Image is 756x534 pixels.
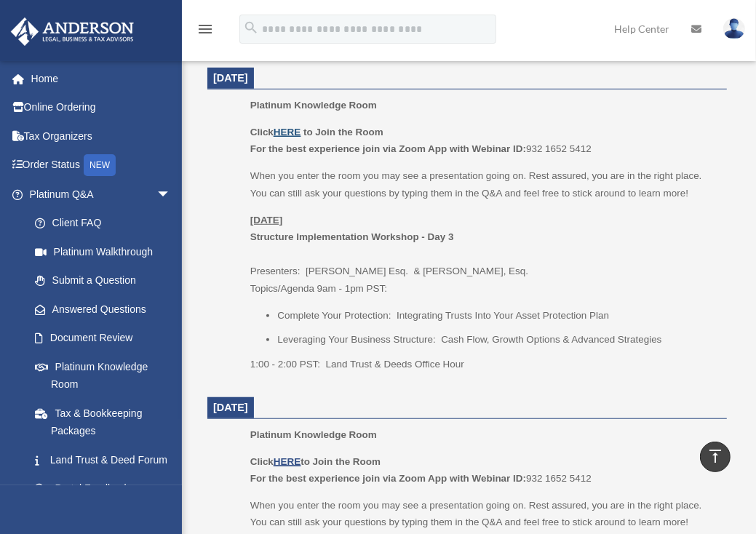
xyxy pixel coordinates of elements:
span: Platinum Knowledge Room [250,100,377,111]
span: [DATE] [213,402,248,413]
li: Complete Your Protection: Integrating Trusts Into Your Asset Protection Plan [277,307,717,324]
a: Platinum Knowledge Room [20,352,186,399]
a: Submit a Question [20,266,193,295]
a: Platinum Walkthrough [20,237,193,266]
a: Online Ordering [10,93,193,122]
span: [DATE] [213,72,248,84]
a: Order StatusNEW [10,151,193,180]
p: Presenters: [PERSON_NAME] Esq. & [PERSON_NAME], Esq. Topics/Agenda 9am - 1pm PST: [250,212,717,298]
u: [DATE] [250,215,283,226]
a: Home [10,64,193,93]
i: menu [196,20,214,38]
a: Document Review [20,324,193,353]
b: For the best experience join via Zoom App with Webinar ID: [250,473,526,484]
p: 1:00 - 2:00 PST: Land Trust & Deeds Office Hour [250,356,717,373]
a: Portal Feedback [20,474,193,503]
b: For the best experience join via Zoom App with Webinar ID: [250,143,526,154]
b: to Join the Room [303,127,383,138]
a: HERE [274,127,301,138]
p: When you enter the room you may see a presentation going on. Rest assured, you are in the right p... [250,167,717,202]
a: Tax & Bookkeeping Packages [20,399,193,445]
a: vertical_align_top [700,442,731,472]
i: search [243,20,259,36]
b: Click to Join the Room [250,456,381,467]
div: NEW [84,154,116,176]
a: Answered Questions [20,295,193,324]
b: Structure Implementation Workshop - Day 3 [250,231,454,242]
a: Platinum Q&Aarrow_drop_down [10,180,193,209]
img: Anderson Advisors Platinum Portal [7,17,138,46]
li: Leveraging Your Business Structure: Cash Flow, Growth Options & Advanced Strategies [277,331,717,348]
span: Platinum Knowledge Room [250,429,377,440]
a: Client FAQ [20,209,193,238]
span: arrow_drop_down [156,180,186,210]
i: vertical_align_top [707,447,724,465]
p: 932 1652 5412 [250,453,717,487]
b: Click [250,127,303,138]
img: User Pic [723,18,745,39]
a: Tax Organizers [10,121,193,151]
a: HERE [274,456,301,467]
p: 932 1652 5412 [250,124,717,158]
a: Land Trust & Deed Forum [20,445,193,474]
a: menu [196,25,214,38]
